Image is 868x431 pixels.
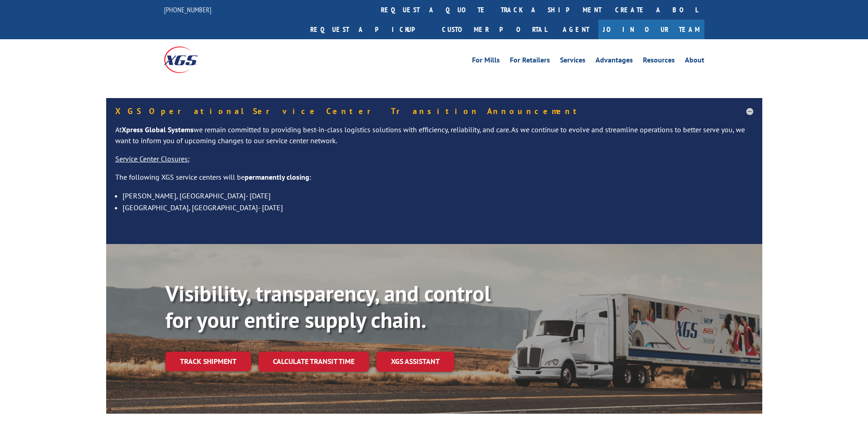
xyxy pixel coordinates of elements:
strong: permanently closing [245,172,309,182]
a: Services [560,57,586,67]
a: Resources [643,57,675,67]
li: [PERSON_NAME], [GEOGRAPHIC_DATA]- [DATE] [123,190,753,202]
h5: XGS Operational Service Center Transition Announcement [115,107,753,115]
a: [PHONE_NUMBER] [164,5,211,14]
a: Calculate transit time [258,352,369,371]
strong: Xpress Global Systems [122,125,194,134]
u: Service Center Closures: [115,154,190,163]
li: [GEOGRAPHIC_DATA], [GEOGRAPHIC_DATA]- [DATE] [123,202,753,213]
a: Agent [554,20,598,39]
a: For Retailers [510,57,550,67]
a: About [685,57,704,67]
b: Visibility, transparency, and control for your entire supply chain. [165,279,491,334]
a: Advantages [596,57,633,67]
p: At we remain committed to providing best-in-class logistics solutions with efficiency, reliabilit... [115,125,753,154]
a: For Mills [472,57,500,67]
p: The following XGS service centers will be : [115,172,753,190]
a: Track shipment [165,352,251,371]
a: Join Our Team [598,20,704,39]
a: Customer Portal [435,20,554,39]
a: XGS ASSISTANT [376,352,454,371]
a: Request a pickup [303,20,435,39]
